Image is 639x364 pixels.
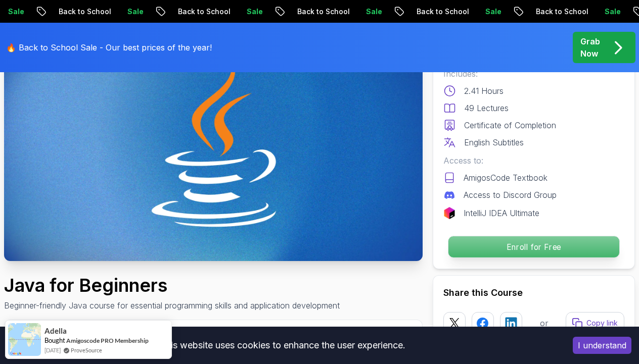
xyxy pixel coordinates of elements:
[464,85,504,97] p: 2.41 Hours
[443,207,455,219] img: jetbrains logo
[49,7,118,17] p: Back to School
[44,327,67,335] span: Adella
[4,299,340,311] p: Beginner-friendly Java course for essential programming skills and application development
[443,286,624,300] h2: Share this Course
[6,41,212,54] p: 🔥 Back to School Sale - Our best prices of the year!
[573,337,631,354] button: Accept cookies
[595,7,627,17] p: Sale
[356,7,389,17] p: Sale
[586,318,618,328] p: Copy link
[4,26,423,261] img: java-for-beginners_thumbnail
[464,172,547,184] p: AmigosCode Textbook
[443,68,624,80] p: Includes:
[4,275,340,295] h1: Java for Beginners
[526,7,595,17] p: Back to School
[464,189,557,201] p: Access to Discord Group
[66,337,149,344] a: Amigoscode PRO Membership
[8,334,558,356] div: This website uses cookies to enhance the user experience.
[464,207,539,219] p: IntelliJ IDEA Ultimate
[566,312,624,334] button: Copy link
[540,317,549,329] p: or
[476,7,508,17] p: Sale
[168,7,237,17] p: Back to School
[44,336,65,344] span: Bought
[464,136,524,148] p: English Subtitles
[71,346,102,354] a: ProveSource
[443,154,624,167] p: Access to:
[580,35,600,60] p: Grab Now
[237,7,269,17] p: Sale
[448,236,620,258] button: Enroll for Free
[407,7,476,17] p: Back to School
[464,102,509,114] p: 49 Lectures
[8,323,41,356] img: provesource social proof notification image
[118,7,150,17] p: Sale
[288,7,356,17] p: Back to School
[464,119,556,131] p: Certificate of Completion
[448,236,619,257] p: Enroll for Free
[44,346,61,354] span: [DATE]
